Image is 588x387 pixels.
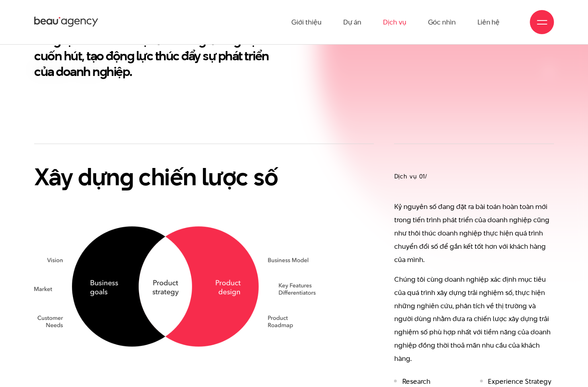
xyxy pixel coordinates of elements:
[394,172,554,181] h3: Dịch vụ 01/
[34,164,316,190] h2: Xây dựn chiến lược số
[120,160,134,193] en: g
[394,200,554,266] p: Kỷ nguyên số đang đặt ra bài toán hoàn toàn mới trong tiến trình phát triển của doanh nghiệp cũng...
[394,273,554,366] p: Chúng tôi cùng doanh nghiệp xác định mục tiêu của quá trình xây dựng trải nghiệm số, thực hiện nh...
[480,377,554,386] li: Experience Strategy
[394,377,468,386] li: Research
